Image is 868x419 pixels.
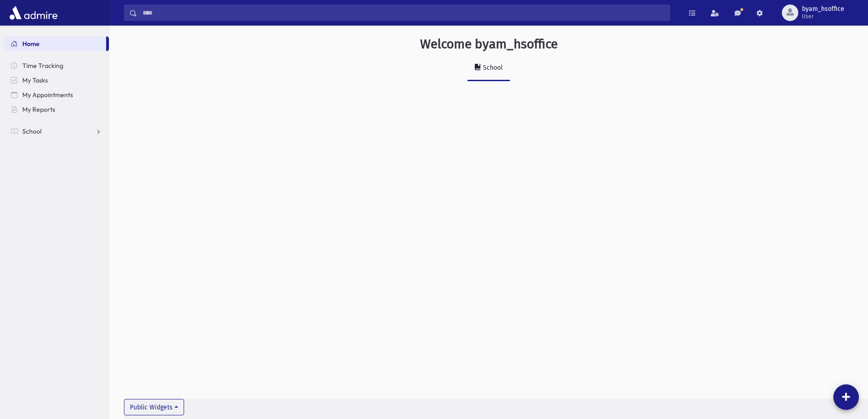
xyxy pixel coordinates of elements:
span: User [802,13,844,20]
a: Time Tracking [4,58,109,73]
a: School [467,56,510,81]
a: My Appointments [4,88,109,102]
span: School [22,127,41,135]
span: My Tasks [22,76,48,84]
a: Home [4,36,106,51]
span: My Appointments [22,91,73,99]
a: My Reports [4,102,109,117]
a: School [4,124,109,139]
a: My Tasks [4,73,109,88]
img: AdmirePro [7,4,60,22]
button: Public Widgets [124,399,184,415]
input: Search [137,5,670,21]
span: byam_hsoffice [802,5,844,13]
span: Time Tracking [22,62,63,70]
span: My Reports [22,105,55,114]
h3: Welcome byam_hsoffice [420,36,558,52]
div: School [481,64,503,72]
span: Home [22,40,40,48]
